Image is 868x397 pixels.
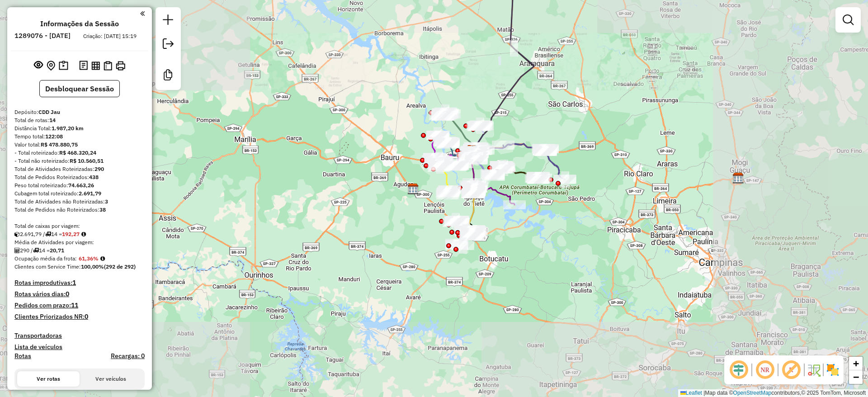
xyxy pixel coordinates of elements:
div: Valor total: [14,141,145,149]
strong: CDD Jau [38,109,60,115]
h4: Informações da Sessão [40,19,119,28]
strong: R$ 10.560,51 [70,157,104,164]
div: Total de Atividades não Roteirizadas: [14,198,145,206]
div: Total de caixas por viagem: [14,222,145,230]
strong: 192,27 [62,231,80,237]
button: Ver rotas [17,371,80,387]
h4: Transportadoras [14,332,145,340]
button: Desbloquear Sessão [39,80,120,97]
div: Criação: [DATE] 15:19 [80,32,140,40]
strong: R$ 468.320,24 [59,149,96,156]
strong: 0 [85,312,88,321]
a: Nova sessão e pesquisa [159,11,177,31]
strong: 14 [49,117,56,123]
div: Média de Atividades por viagem: [14,238,145,246]
div: Total de rotas: [14,116,145,124]
i: Cubagem total roteirizado [14,232,20,237]
a: Clique aqui para minimizar o painel [140,8,145,19]
strong: 1 [72,279,76,287]
div: Total de Atividades Roteirizadas: [14,165,145,173]
strong: 0 [66,290,69,298]
strong: 20,71 [50,247,64,254]
div: Total de Pedidos Roteirizados: [14,173,145,181]
div: 2.691,79 / 14 = [14,230,145,238]
a: Rotas [14,352,31,360]
i: Total de rotas [33,248,39,253]
div: 290 / 14 = [14,246,145,255]
div: - Total roteirizado: [14,149,145,157]
span: + [853,358,859,369]
span: Exibir rótulo [780,359,802,381]
button: Logs desbloquear sessão [77,59,90,73]
div: - Total não roteirizado: [14,157,145,165]
a: OpenStreetMap [733,390,772,396]
a: Leaflet [680,390,702,396]
div: Tempo total: [14,132,145,141]
button: Ver veículos [80,371,142,387]
div: Cubagem total roteirizado: [14,189,145,198]
img: Fluxo de ruas [807,363,821,377]
a: Exportar sessão [159,35,177,55]
button: Visualizar relatório de Roteirização [90,59,102,71]
h6: 1289076 - [DATE] [14,32,71,40]
span: Clientes com Service Time: [14,263,81,270]
strong: 2.691,79 [79,190,101,197]
div: Peso total roteirizado: [14,181,145,189]
strong: 438 [89,174,99,180]
a: Exibir filtros [839,11,857,29]
i: Total de Atividades [14,248,20,253]
img: Exibir/Ocultar setores [826,363,840,377]
span: Ocultar NR [754,359,776,381]
strong: 3 [105,198,108,205]
span: − [853,371,859,383]
a: Zoom out [849,370,863,384]
em: Média calculada utilizando a maior ocupação (%Peso ou %Cubagem) de cada rota da sessão. Rotas cro... [100,256,105,261]
span: Ocultar deslocamento [728,359,750,381]
h4: Rotas improdutivas: [14,279,145,287]
strong: 290 [94,165,104,172]
strong: 1.987,20 km [52,125,84,132]
img: CDD Mogi Mirim [732,172,744,184]
img: CDD Agudos [407,183,419,195]
strong: 11 [71,301,78,309]
div: Map data © contributors,© 2025 TomTom, Microsoft [678,389,868,397]
button: Exibir sessão original [32,58,45,73]
button: Visualizar Romaneio [102,59,114,72]
h4: Clientes Priorizados NR: [14,313,145,321]
button: Imprimir Rotas [114,59,127,72]
strong: 38 [99,206,106,213]
a: Criar modelo [159,66,177,86]
i: Total de rotas [45,232,51,237]
div: Distância Total: [14,124,145,132]
button: Centralizar mapa no depósito ou ponto de apoio [45,59,57,73]
strong: R$ 478.880,75 [41,141,78,148]
h4: Pedidos com prazo: [14,302,78,309]
a: Zoom in [849,357,863,370]
span: | [703,390,705,396]
h4: Lista de veículos [14,343,145,351]
i: Meta Caixas/viagem: 231,80 Diferença: -39,53 [81,232,86,237]
strong: 100,00% [81,263,104,270]
strong: 61,36% [79,255,99,262]
h4: Rotas vários dias: [14,290,145,298]
button: Painel de Sugestão [57,59,70,73]
div: Depósito: [14,108,145,116]
h4: Recargas: 0 [111,352,145,360]
strong: 122:08 [45,133,63,140]
div: Total de Pedidos não Roteirizados: [14,206,145,214]
span: Ocupação média da frota: [14,255,77,262]
strong: 74.663,26 [68,182,94,189]
strong: (292 de 292) [104,263,136,270]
